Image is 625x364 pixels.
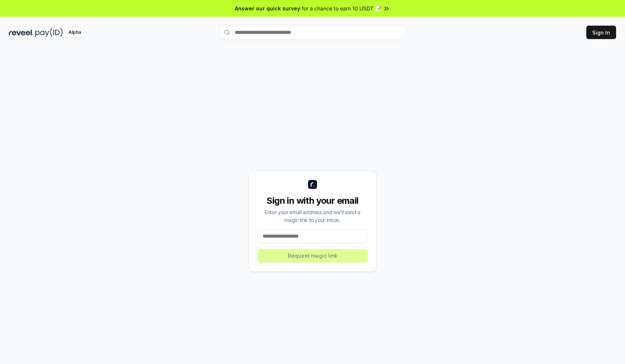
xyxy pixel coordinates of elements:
[302,4,381,12] span: for a chance to earn 10 USDT 📝
[258,208,367,224] div: Enter your email address and we’ll send a magic link to your inbox.
[308,180,317,189] img: logo_small
[258,195,367,207] div: Sign in with your email
[235,4,300,12] span: Answer our quick survey
[586,26,616,39] button: Sign In
[64,28,85,37] div: Alpha
[35,28,63,37] img: pay_id
[9,28,34,37] img: reveel_dark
